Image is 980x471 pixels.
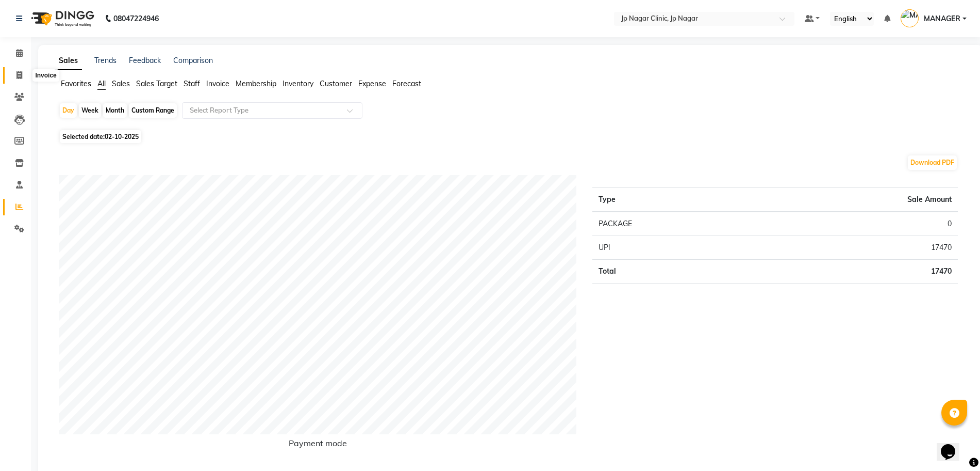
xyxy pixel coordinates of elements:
[113,4,159,33] b: 08047224946
[94,56,117,65] a: Trends
[592,188,756,212] th: Type
[112,79,130,88] span: Sales
[358,79,386,88] span: Expense
[105,133,139,140] span: 02-10-2025
[173,56,213,65] a: Comparison
[908,155,957,170] button: Download PDF
[320,79,352,88] span: Customer
[59,438,577,452] h6: Payment mode
[206,79,229,88] span: Invoice
[756,260,958,284] td: 17470
[937,430,970,461] iframe: chat widget
[55,52,82,70] a: Sales
[103,103,127,118] div: Month
[60,103,77,118] div: Day
[392,79,421,88] span: Forecast
[756,212,958,236] td: 0
[184,79,200,88] span: Staff
[236,79,276,88] span: Membership
[136,79,177,88] span: Sales Target
[756,188,958,212] th: Sale Amount
[79,103,101,118] div: Week
[32,69,59,82] div: Invoice
[26,4,97,33] img: logo
[97,79,106,88] span: All
[924,13,960,24] span: MANAGER
[592,212,756,236] td: PACKAGE
[61,79,91,88] span: Favorites
[592,236,756,260] td: UPI
[129,103,177,118] div: Custom Range
[60,130,141,143] span: Selected date:
[592,260,756,284] td: Total
[129,56,161,65] a: Feedback
[283,79,313,88] span: Inventory
[756,236,958,260] td: 17470
[901,9,919,27] img: MANAGER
